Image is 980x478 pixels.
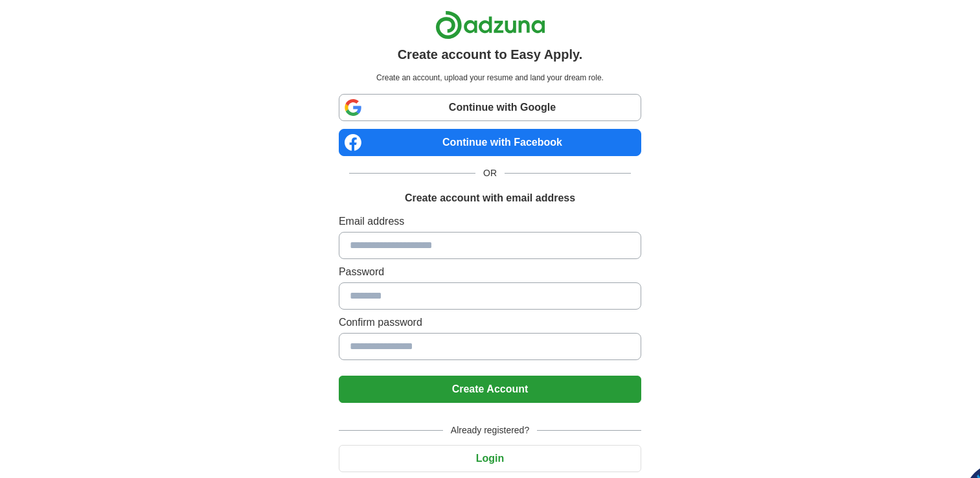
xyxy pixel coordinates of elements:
[475,166,505,180] span: OR
[339,315,641,330] label: Confirm password
[339,129,641,156] a: Continue with Facebook
[339,376,641,403] button: Create Account
[398,45,583,64] h1: Create account to Easy Apply.
[339,94,641,121] a: Continue with Google
[341,72,639,84] p: Create an account, upload your resume and land your dream role.
[443,424,537,437] span: Already registered?
[339,445,641,472] button: Login
[435,10,545,40] img: Adzuna logo
[339,453,641,464] a: Login
[339,214,641,229] label: Email address
[405,190,575,206] h1: Create account with email address
[339,264,641,280] label: Password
